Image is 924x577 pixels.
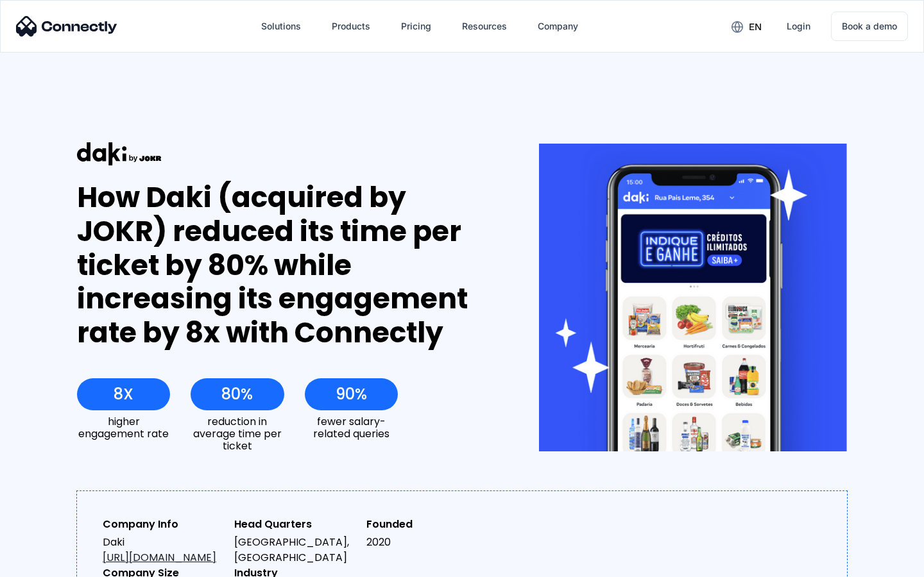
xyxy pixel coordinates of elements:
a: Book a demo [831,12,908,41]
img: Connectly Logo [16,16,117,37]
div: Resources [462,17,507,35]
div: en [749,18,762,36]
div: Login [787,17,810,35]
div: 90% [336,385,367,403]
div: Founded [366,517,488,532]
div: 80% [221,385,253,403]
ul: Language list [26,555,77,573]
div: [GEOGRAPHIC_DATA], [GEOGRAPHIC_DATA] [234,535,355,565]
aside: Language selected: English [13,555,77,573]
div: Company [538,17,578,35]
div: Company Info [103,517,224,532]
div: reduction in average time per ticket [191,415,284,453]
div: Head Quarters [234,517,355,532]
div: How Daki (acquired by JOKR) reduced its time per ticket by 80% while increasing its engagement ra... [77,181,492,350]
a: Pricing [391,11,441,42]
a: Login [776,11,821,42]
div: Daki [103,535,224,565]
div: Pricing [401,17,431,35]
div: Solutions [261,17,301,35]
div: 2020 [366,535,488,550]
div: Products [332,17,370,35]
div: 8X [114,385,133,403]
div: fewer salary-related queries [305,415,398,440]
a: [URL][DOMAIN_NAME] [103,550,216,565]
div: higher engagement rate [77,415,170,440]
